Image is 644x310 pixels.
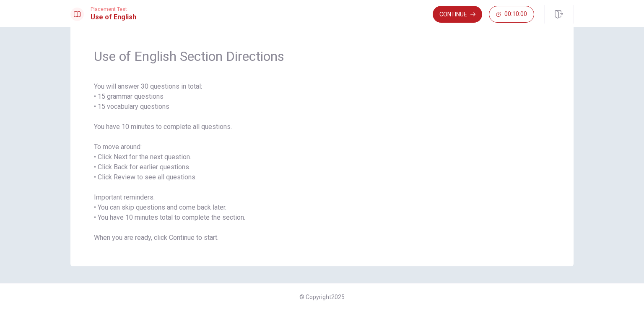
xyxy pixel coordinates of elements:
[299,294,345,300] span: © Copyright 2025
[94,48,550,65] span: Use of English Section Directions
[504,11,527,18] span: 00:10:00
[91,6,136,12] span: Placement Test
[433,6,482,23] button: Continue
[91,12,136,22] h1: Use of English
[94,81,550,243] span: You will answer 30 questions in total: • 15 grammar questions • 15 vocabulary questions You have ...
[489,6,534,23] button: 00:10:00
